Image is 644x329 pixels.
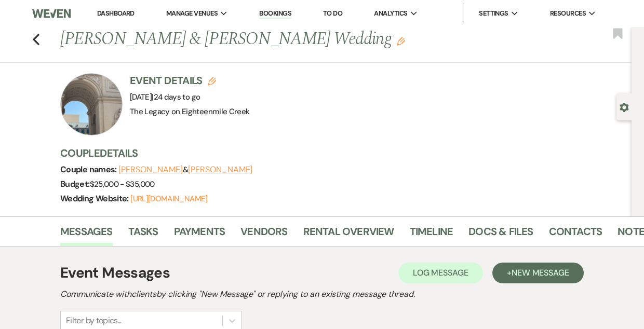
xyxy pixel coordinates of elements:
[550,8,586,19] span: Resources
[60,164,118,175] span: Couple names:
[468,223,533,246] a: Docs & Files
[130,194,207,204] a: [URL][DOMAIN_NAME]
[60,146,621,160] h3: Couple Details
[32,3,71,24] img: Weven Logo
[512,267,569,278] span: New Message
[60,179,90,189] span: Budget:
[60,288,584,300] h2: Communicate with clients by clicking "New Message" or replying to an existing message thread.
[620,102,629,112] button: Open lead details
[118,164,252,175] span: &
[303,223,394,246] a: Rental Overview
[174,223,225,246] a: Payments
[323,9,342,18] a: To Do
[240,223,287,246] a: Vendors
[128,223,158,246] a: Tasks
[60,262,170,284] h1: Event Messages
[66,314,122,327] div: Filter by topics...
[549,223,602,246] a: Contacts
[60,27,513,52] h1: [PERSON_NAME] & [PERSON_NAME] Wedding
[97,9,135,18] a: Dashboard
[60,223,113,246] a: Messages
[410,223,453,246] a: Timeline
[154,92,200,102] span: 24 days to go
[479,8,508,19] span: Settings
[118,166,183,174] button: [PERSON_NAME]
[60,193,130,204] span: Wedding Website:
[259,9,291,19] a: Bookings
[130,73,250,88] h3: Event Details
[130,106,250,117] span: The Legacy on Eighteenmile Creek
[130,92,200,102] span: [DATE]
[374,8,407,19] span: Analytics
[492,263,584,283] button: +New Message
[188,166,252,174] button: [PERSON_NAME]
[398,263,483,283] button: Log Message
[90,179,155,189] span: $25,000 - $35,000
[152,92,200,102] span: |
[413,267,468,278] span: Log Message
[166,8,218,19] span: Manage Venues
[397,36,405,46] button: Edit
